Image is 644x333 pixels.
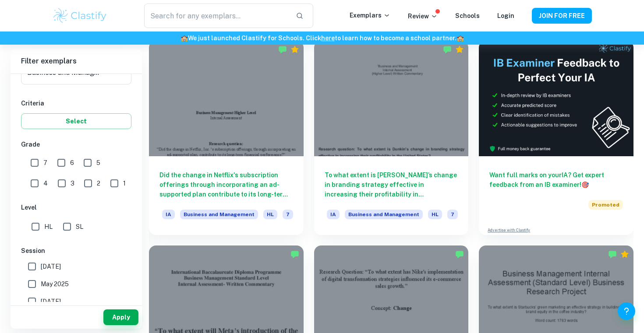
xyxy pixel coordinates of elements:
[455,45,464,54] div: Premium
[180,35,188,42] span: 🏫
[345,210,423,219] span: Business and Management
[180,210,258,219] span: Business and Management
[123,179,126,188] span: 1
[408,11,438,21] p: Review
[43,179,48,188] span: 4
[350,11,390,20] p: Exemplars
[70,158,74,168] span: 6
[21,98,131,108] h6: Criteria
[149,41,304,235] a: Did the change in Netflix's subscription offerings through incorporating an ad-supported plan con...
[497,12,514,19] a: Login
[618,302,635,320] button: Help and Feedback
[488,227,530,233] a: Advertise with Clastify
[2,33,642,43] h6: We just launched Clastify for Schools. Click to learn how to become a school partner.
[325,170,458,199] h6: To what extent is [PERSON_NAME]’s change in branding strategy effective in increasing their profi...
[43,158,47,168] span: 7
[71,179,74,188] span: 3
[263,210,277,219] span: HL
[41,262,61,271] span: [DATE]
[290,250,299,259] img: Marked
[21,140,131,149] h6: Grade
[97,179,100,188] span: 2
[479,41,633,156] img: Thumbnail
[479,41,633,235] a: Want full marks on yourIA? Get expert feedback from an IB examiner!PromotedAdvertise with Clastify
[327,210,340,219] span: IA
[428,210,442,219] span: HL
[314,41,469,235] a: To what extent is [PERSON_NAME]’s change in branding strategy effective in increasing their profi...
[96,158,100,168] span: 5
[278,45,287,54] img: Marked
[443,45,452,54] img: Marked
[76,222,83,231] span: SL
[21,246,131,256] h6: Session
[588,200,623,210] span: Promoted
[159,170,293,199] h6: Did the change in Netflix's subscription offerings through incorporating an ad-supported plan con...
[620,250,629,259] div: Premium
[103,309,138,325] button: Apply
[455,250,464,259] img: Marked
[581,181,589,188] span: 🎯
[41,279,69,289] span: May 2025
[290,45,299,54] div: Premium
[52,7,108,25] img: Clastify logo
[321,35,335,42] a: here
[489,170,623,189] h6: Want full marks on your IA ? Get expert feedback from an IB examiner!
[456,35,464,42] span: 🏫
[21,113,131,129] button: Select
[162,210,175,219] span: IA
[11,49,142,74] h6: Filter exemplars
[41,297,61,306] span: [DATE]
[447,210,458,219] span: 7
[532,8,592,24] button: JOIN FOR FREE
[44,222,53,231] span: HL
[144,4,289,28] input: Search for any exemplars...
[283,210,293,219] span: 7
[455,12,480,19] a: Schools
[21,203,131,212] h6: Level
[608,250,617,259] img: Marked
